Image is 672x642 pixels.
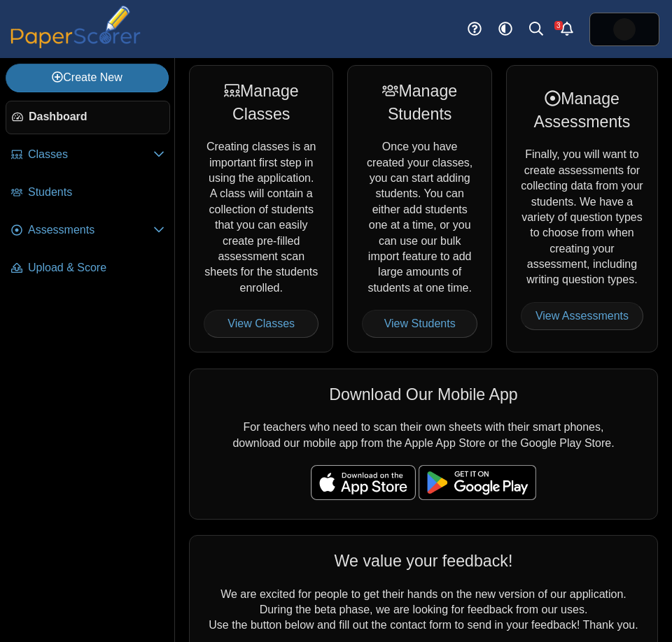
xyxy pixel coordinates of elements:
[6,6,146,48] img: PaperScorer
[6,138,170,172] a: Classes
[6,176,170,210] a: Students
[29,109,164,124] span: Dashboard
[28,147,153,162] span: Classes
[311,465,416,500] img: apple-store-badge.svg
[204,80,318,125] div: Manage Classes
[28,185,164,200] span: Students
[362,310,477,338] a: View Students
[6,101,170,134] a: Dashboard
[506,65,658,352] div: Finally, you will want to create assessments for collecting data from your students. We have a va...
[204,383,643,406] div: Download Our Mobile App
[613,18,636,41] img: ps.hreErqNOxSkiDGg1
[28,260,164,276] span: Upload & Score
[589,13,659,46] a: ps.hreErqNOxSkiDGg1
[347,65,491,352] div: Once you have created your classes, you can start adding students. You can either add students on...
[362,80,477,125] div: Manage Students
[6,64,169,92] a: Create New
[6,252,170,285] a: Upload & Score
[6,38,146,50] a: PaperScorer
[189,369,658,520] div: For teachers who need to scan their own sheets with their smart phones, download our mobile app f...
[613,18,636,41] span: Micah Willis
[521,87,643,133] div: Manage Assessments
[521,302,643,330] a: View Assessments
[28,222,153,238] span: Assessments
[189,65,333,352] div: Creating classes is an important first step in using the application. A class will contain a coll...
[419,465,536,500] img: google-play-badge.png
[204,310,318,338] a: View Classes
[6,214,170,248] a: Assessments
[204,550,643,572] div: We value your feedback!
[552,14,582,45] a: Alerts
